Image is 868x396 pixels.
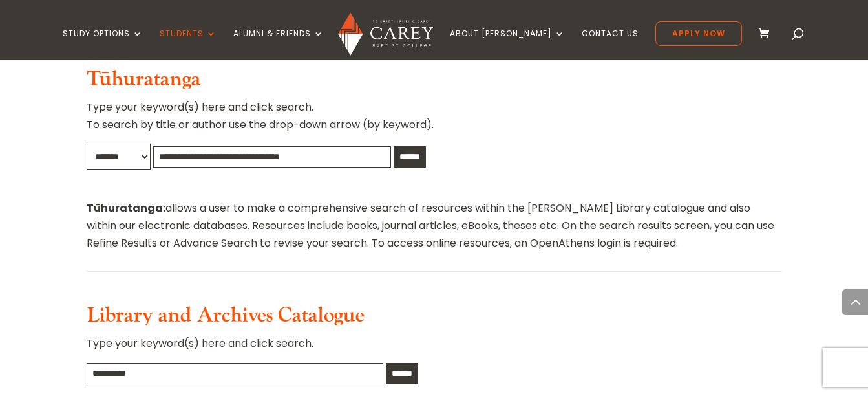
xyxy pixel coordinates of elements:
a: Apply Now [655,21,742,46]
h3: Library and Archives Catalogue [87,303,781,335]
a: Students [160,29,217,60]
img: Carey Baptist College [338,12,433,56]
h3: Tūhuratanga [87,67,781,98]
strong: Tūhuratanga: [87,201,165,215]
p: Type your keyword(s) here and click search. [87,335,781,362]
p: Type your keyword(s) here and click search. To search by title or author use the drop-down arrow ... [87,98,781,144]
a: Alumni & Friends [233,29,324,60]
a: Study Options [63,29,143,60]
a: About [PERSON_NAME] [450,29,565,60]
a: Contact Us [582,29,639,60]
p: allows a user to make a comprehensive search of resources within the [PERSON_NAME] Library catalo... [87,199,781,252]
